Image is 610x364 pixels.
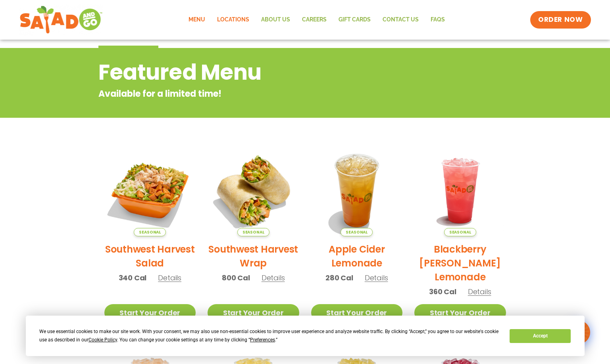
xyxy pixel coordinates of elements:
[104,242,196,270] h2: Southwest Harvest Salad
[208,304,299,321] a: Start Your Order
[365,273,388,283] span: Details
[530,11,591,29] a: ORDER NOW
[311,242,403,270] h2: Apple Cider Lemonade
[414,304,506,321] a: Start Your Order
[325,272,353,283] span: 280 Cal
[211,11,255,29] a: Locations
[26,316,585,356] div: Cookie Consent Prompt
[119,272,147,283] span: 340 Cal
[510,329,571,343] button: Accept
[89,337,117,343] span: Cookie Policy
[208,242,299,270] h2: Southwest Harvest Wrap
[444,228,476,236] span: Seasonal
[183,11,451,29] nav: Menu
[250,337,275,343] span: Preferences
[39,328,500,344] div: We use essential cookies to make our site work. With your consent, we may also use non-essential ...
[183,11,211,29] a: Menu
[414,242,506,284] h2: Blackberry [PERSON_NAME] Lemonade
[333,11,377,29] a: GIFT CARDS
[296,11,333,29] a: Careers
[425,11,451,29] a: FAQs
[311,145,403,236] img: Product photo for Apple Cider Lemonade
[237,228,269,236] span: Seasonal
[262,273,285,283] span: Details
[538,15,583,25] span: ORDER NOW
[377,11,425,29] a: Contact Us
[98,56,448,88] h2: Featured Menu
[429,286,456,297] span: 360 Cal
[104,145,196,236] img: Product photo for Southwest Harvest Salad
[414,145,506,236] img: Product photo for Blackberry Bramble Lemonade
[134,228,166,236] span: Seasonal
[341,228,373,236] span: Seasonal
[104,304,196,321] a: Start Your Order
[19,4,103,36] img: new-SAG-logo-768×292
[468,287,491,297] span: Details
[98,87,448,100] p: Available for a limited time!
[255,11,296,29] a: About Us
[311,304,403,321] a: Start Your Order
[208,145,299,236] img: Product photo for Southwest Harvest Wrap
[158,273,181,283] span: Details
[222,272,250,283] span: 800 Cal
